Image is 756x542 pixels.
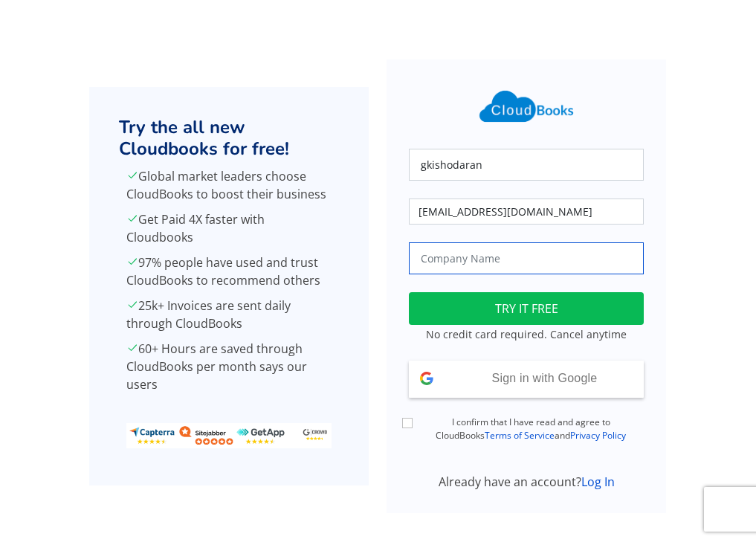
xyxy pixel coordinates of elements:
[570,429,626,442] a: Privacy Policy
[409,199,644,225] input: Your Email
[409,242,644,274] input: Company Name
[471,82,582,131] img: Cloudbooks Logo
[418,416,644,442] label: I confirm that I have read and agree to CloudBooks and
[400,473,653,491] div: Already have an account?
[126,254,332,289] p: 97% people have used and trust CloudBooks to recommend others
[126,297,332,332] p: 25k+ Invoices are sent daily through CloudBooks
[426,327,627,341] small: No credit card required. Cancel anytime
[485,429,555,442] a: Terms of Service
[492,372,598,384] span: Sign in with Google
[126,423,332,448] img: ratings_banner.png
[126,210,332,246] p: Get Paid 4X faster with Cloudbooks
[126,340,332,393] p: 60+ Hours are saved through CloudBooks per month says our users
[119,117,339,160] h2: Try the all new Cloudbooks for free!
[126,167,332,203] p: Global market leaders choose CloudBooks to boost their business
[581,474,615,490] a: Log In
[409,149,644,181] input: Your Name
[409,292,644,325] button: TRY IT FREE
